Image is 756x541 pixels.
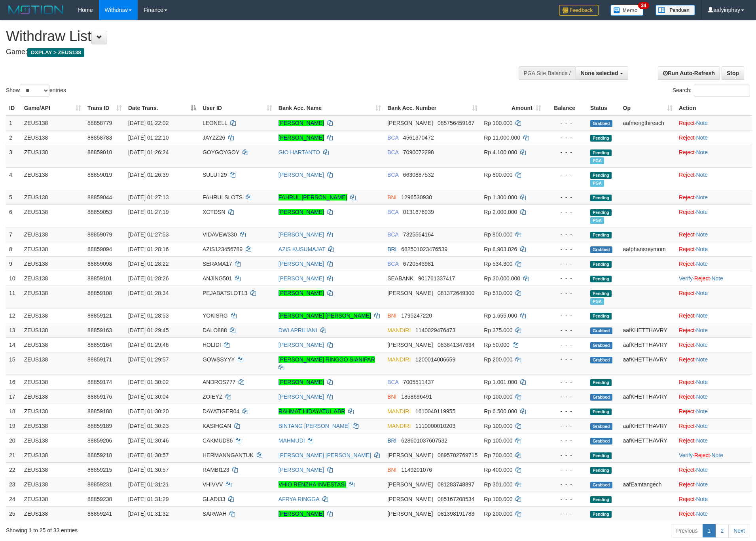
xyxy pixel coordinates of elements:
td: · [676,227,752,242]
td: · · [676,271,752,286]
span: Pending [590,313,612,320]
div: - - - [548,245,584,253]
span: SULUT29 [203,172,227,178]
span: Copy 085756459167 to clipboard [438,120,474,126]
span: ANJING501 [203,275,232,282]
td: · [676,323,752,337]
div: - - - [548,119,584,127]
a: Note [696,423,708,429]
h4: Game: [6,48,496,56]
div: - - - [548,193,584,201]
span: Rp 510.000 [484,290,512,296]
span: [DATE] 01:29:46 [128,342,169,348]
span: 88858779 [87,120,112,126]
div: - - - [548,231,584,238]
span: 88859019 [87,172,112,178]
a: Note [711,275,723,282]
span: Copy 081372649300 to clipboard [438,290,474,296]
span: MANDIRI [387,327,411,333]
span: GOWSSYYY [203,356,235,363]
th: Balance [544,101,587,115]
td: ZEUS138 [21,204,84,227]
th: Amount: activate to sort column ascending [481,101,544,115]
a: Note [696,393,708,400]
a: Reject [679,231,695,238]
div: - - - [548,148,584,156]
a: MAHMUDI [279,437,305,444]
a: DWI APRILIANI [279,327,317,333]
td: ZEUS138 [21,323,84,337]
span: AZIS123456789 [203,246,243,252]
td: · [676,167,752,190]
span: Pending [590,276,612,282]
span: Pending [590,209,612,216]
span: BNI [387,194,396,201]
th: Op: activate to sort column ascending [620,101,676,115]
a: Reject [679,342,695,348]
span: Grabbed [590,342,612,349]
td: 9 [6,256,21,271]
a: Next [728,524,750,537]
span: [DATE] 01:27:13 [128,194,169,201]
a: Reject [679,496,695,502]
span: Copy 682501023476539 to clipboard [401,246,447,252]
a: [PERSON_NAME] [279,290,324,296]
a: Note [696,356,708,363]
a: AZIS KUSUMAJAT [279,246,326,252]
th: ID [6,101,21,115]
td: 10 [6,271,21,286]
span: Marked by aaftanly [590,157,604,164]
span: BRI [387,246,396,252]
span: ANDROS777 [203,379,235,385]
span: Pending [590,261,612,268]
a: Reject [679,408,695,414]
span: BCA [387,261,398,267]
th: User ID: activate to sort column ascending [199,101,275,115]
td: 14 [6,337,21,352]
td: 6 [6,204,21,227]
td: · [676,242,752,256]
td: ZEUS138 [21,227,84,242]
a: Reject [679,393,695,400]
td: ZEUS138 [21,115,84,131]
span: Rp 50.000 [484,342,510,348]
td: · [676,352,752,375]
td: aafKHETTHAVRY [620,337,676,352]
div: PGA Site Balance / [519,66,576,80]
a: Reject [679,511,695,517]
th: Trans ID: activate to sort column ascending [84,101,125,115]
a: Note [696,172,708,178]
span: Copy 1140029476473 to clipboard [415,327,455,333]
a: Note [696,467,708,473]
td: 3 [6,145,21,167]
span: [DATE] 01:28:34 [128,290,169,296]
span: Rp 4.100.000 [484,149,517,155]
th: Date Trans.: activate to sort column descending [125,101,199,115]
td: · [676,308,752,323]
span: Rp 375.000 [484,327,512,333]
span: [DATE] 01:28:26 [128,275,169,282]
div: - - - [548,312,584,320]
span: Rp 100.000 [484,120,512,126]
td: ZEUS138 [21,352,84,375]
a: Note [696,134,708,141]
td: ZEUS138 [21,375,84,389]
td: ZEUS138 [21,271,84,286]
div: - - - [548,171,584,179]
td: · [676,337,752,352]
a: Reject [679,379,695,385]
td: · [676,115,752,131]
span: Copy 1200014006659 to clipboard [415,356,455,363]
span: Rp 534.300 [484,261,512,267]
td: ZEUS138 [21,308,84,323]
a: [PERSON_NAME] [279,134,324,141]
a: Reject [679,481,695,488]
a: Reject [694,452,710,458]
a: [PERSON_NAME] [279,342,324,348]
a: Verify [679,275,693,282]
a: Note [696,290,708,296]
td: 1 [6,115,21,131]
span: Copy 1296530930 to clipboard [401,194,432,201]
a: [PERSON_NAME] [279,120,324,126]
span: HOLIDI [203,342,221,348]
